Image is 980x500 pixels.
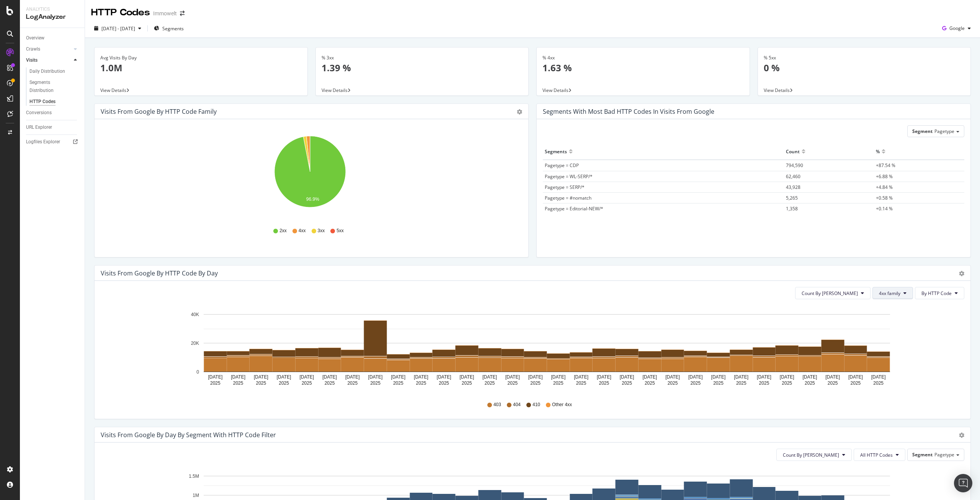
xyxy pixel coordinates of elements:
[764,54,965,61] div: % 5xx
[736,380,746,386] text: 2025
[599,380,609,386] text: 2025
[233,380,243,386] text: 2025
[542,61,744,74] p: 1.63 %
[91,6,150,19] div: HTTP Codes
[336,228,344,234] span: 5xx
[460,374,474,380] text: [DATE]
[29,67,79,75] a: Daily Distribution
[876,173,893,180] span: +6.88 %
[493,402,501,408] span: 403
[668,380,678,386] text: 2025
[505,374,520,380] text: [DATE]
[848,374,863,380] text: [DATE]
[26,56,38,64] div: Visits
[210,380,220,386] text: 2025
[517,109,522,115] div: gear
[101,25,135,32] span: [DATE] - [DATE]
[345,374,360,380] text: [DATE]
[101,131,519,220] svg: A chart.
[802,290,858,297] span: Count By Day
[437,374,451,380] text: [DATE]
[934,451,954,458] span: Pagetype
[688,374,703,380] text: [DATE]
[873,380,884,386] text: 2025
[959,433,964,438] div: gear
[711,374,726,380] text: [DATE]
[322,374,337,380] text: [DATE]
[552,402,572,408] span: Other 4xx
[545,184,585,190] span: Pagetype = SERP/*
[542,87,568,93] span: View Details
[734,374,748,380] text: [DATE]
[786,145,800,157] div: Count
[462,380,472,386] text: 2025
[180,11,185,16] div: arrow-right-arrow-left
[318,228,325,234] span: 3xx
[193,493,199,498] text: 1M
[912,451,933,458] span: Segment
[393,380,403,386] text: 2025
[100,54,302,61] div: Avg Visits By Day
[26,45,40,53] div: Crawls
[29,79,72,95] div: Segments Distribution
[277,374,291,380] text: [DATE]
[876,195,893,201] span: +0.58 %
[764,87,790,93] span: View Details
[26,138,79,146] a: Logfiles Explorer
[485,380,495,386] text: 2025
[954,474,972,492] div: Open Intercom Messenger
[786,162,803,169] span: 794,590
[508,380,518,386] text: 2025
[551,374,565,380] text: [DATE]
[101,305,959,394] svg: A chart.
[29,79,79,95] a: Segments Distribution
[532,402,540,408] span: 410
[795,287,871,299] button: Count By [PERSON_NAME]
[545,173,593,180] span: Pagetype = WL-SERP/*
[29,67,65,75] div: Daily Distribution
[191,312,199,317] text: 40K
[26,123,79,131] a: URL Explorer
[26,109,52,117] div: Conversions
[306,197,319,202] text: 96.9%
[530,380,541,386] text: 2025
[645,380,655,386] text: 2025
[26,6,78,13] div: Analytics
[279,380,289,386] text: 2025
[26,34,44,42] div: Overview
[825,374,840,380] text: [DATE]
[414,374,428,380] text: [DATE]
[322,54,523,61] div: % 3xx
[322,87,348,93] span: View Details
[368,374,383,380] text: [DATE]
[101,269,218,277] div: Visits from google by HTTP Code by Day
[416,380,426,386] text: 2025
[876,162,895,169] span: +87.54 %
[828,380,838,386] text: 2025
[101,431,276,439] div: Visits from google by Day by Segment with HTTP Code Filter
[26,138,60,146] div: Logfiles Explorer
[574,374,588,380] text: [DATE]
[782,380,792,386] text: 2025
[299,374,314,380] text: [DATE]
[370,380,381,386] text: 2025
[101,108,217,115] div: Visits from google by HTTP Code Family
[622,380,632,386] text: 2025
[912,128,933,134] span: Segment
[29,98,56,106] div: HTTP Codes
[545,162,579,169] span: Pagetype = CDP
[876,184,893,190] span: +4.84 %
[949,25,965,31] span: Google
[959,271,964,276] div: gear
[939,22,974,34] button: Google
[162,25,184,32] span: Segments
[528,374,543,380] text: [DATE]
[783,452,839,458] span: Count By Day
[851,380,861,386] text: 2025
[620,374,634,380] text: [DATE]
[860,452,893,458] span: All HTTP Codes
[26,13,78,21] div: LogAnalyzer
[189,474,199,479] text: 1.5M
